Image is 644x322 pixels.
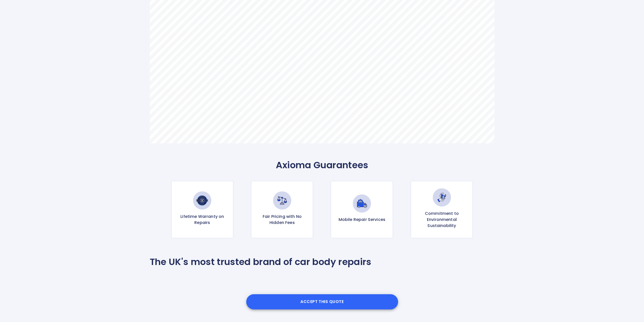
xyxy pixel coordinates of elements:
img: Commitment to Environmental Sustainability [433,188,451,206]
p: Fair Pricing with No Hidden Fees [255,214,309,226]
img: Lifetime Warranty on Repairs [193,191,211,210]
p: Commitment to Environmental Sustainability [415,211,468,229]
button: Accept this Quote [246,294,398,309]
iframe: Customer reviews powered by Trustpilot [150,276,494,311]
p: Lifetime Warranty on Repairs [176,214,229,226]
p: Axioma Guarantees [150,160,494,171]
p: The UK's most trusted brand of car body repairs [150,256,371,268]
p: Mobile Repair Services [339,217,385,223]
img: Mobile Repair Services [353,194,371,213]
img: Fair Pricing with No Hidden Fees [273,191,291,210]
